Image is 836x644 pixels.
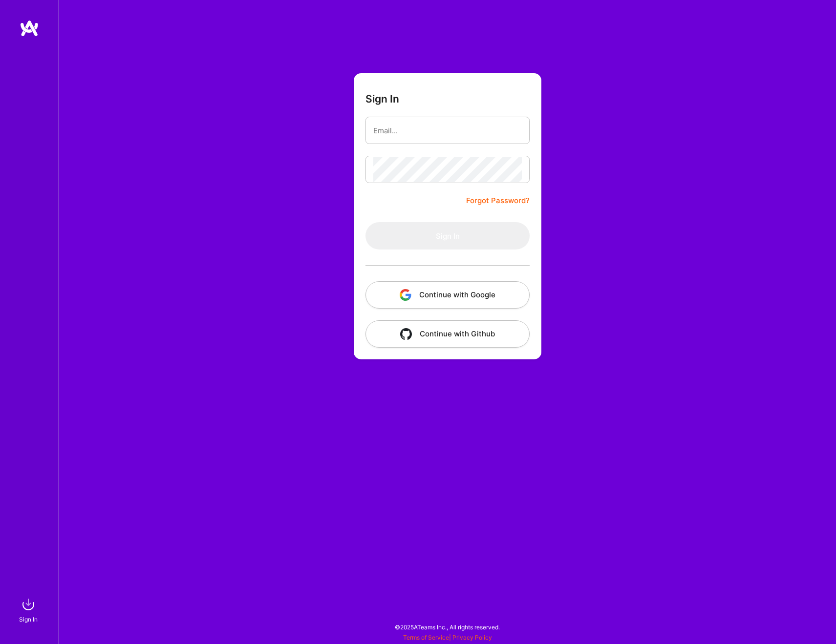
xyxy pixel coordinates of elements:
[19,614,38,624] div: Sign In
[20,20,39,37] img: logo
[365,93,399,105] h3: Sign In
[365,222,530,249] button: Sign In
[365,320,530,348] button: Continue with Github
[400,328,412,340] img: icon
[19,595,38,614] img: sign in
[400,289,411,301] img: icon
[365,281,530,309] button: Continue with Google
[21,595,38,624] a: sign inSign In
[403,634,449,641] a: Terms of Service
[452,634,492,641] a: Privacy Policy
[403,634,492,641] span: |
[466,195,530,207] a: Forgot Password?
[59,615,836,639] div: © 2025 ATeams Inc., All rights reserved.
[373,118,522,143] input: Email...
